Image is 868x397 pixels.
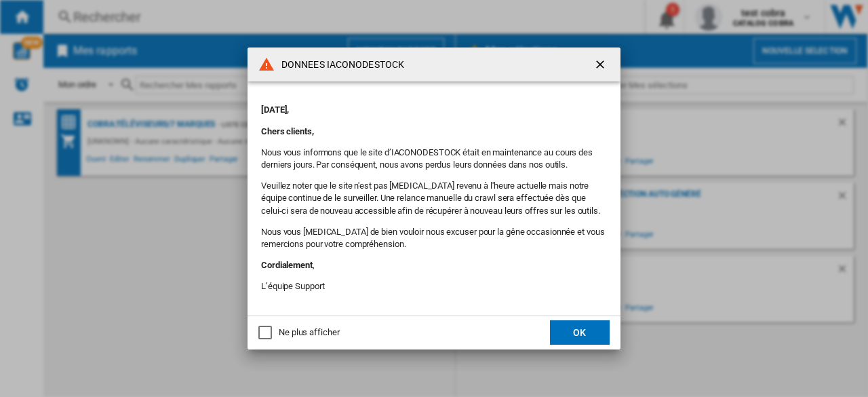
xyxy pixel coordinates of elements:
[261,280,607,292] p: L’équipe Support
[261,226,607,250] p: Nous vous [MEDICAL_DATA] de bien vouloir nous excuser pour la gêne occasionnée et vous remercions...
[588,51,615,78] button: getI18NText('BUTTONS.CLOSE_DIALOG')
[593,58,610,74] ng-md-icon: getI18NText('BUTTONS.CLOSE_DIALOG')
[261,126,314,136] b: Chers clients,
[261,260,313,270] b: Cordialement
[261,105,289,115] b: [DATE],
[261,259,607,271] p: ,
[258,326,339,339] md-checkbox: Ne plus afficher
[275,58,404,72] h4: DONNEES IACONODESTOCK
[550,320,610,345] button: OK
[261,180,607,217] p: Veuillez noter que le site n'est pas [MEDICAL_DATA] revenu à l'heure actuelle mais notre équipe c...
[279,326,339,339] div: Ne plus afficher
[261,147,607,171] p: Nous vous informons que le site d’IACONODESTOCK était en maintenance au cours des derniers jours....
